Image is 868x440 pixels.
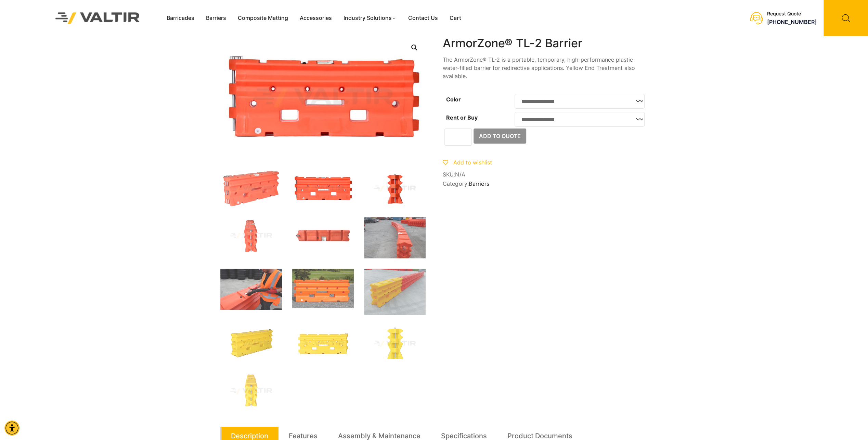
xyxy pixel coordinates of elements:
[767,19,817,25] a: call (888) 496-3625
[338,13,402,23] a: Industry Solutions
[443,181,648,187] span: Category:
[292,217,354,254] img: An orange highway barrier with markings, featuring a metal attachment point and safety information.
[455,171,465,178] span: N/A
[474,129,526,144] button: Add to Quote
[294,13,338,23] a: Accessories
[292,170,354,207] img: An orange plastic component with various holes and slots, likely used in construction or machinery.
[446,96,461,103] label: Color
[220,170,282,207] img: ArmorZone_Org_3Q.jpg
[408,41,420,54] a: Open this option
[47,3,149,33] img: Valtir Rentals
[4,420,20,436] div: Accessibility Menu
[364,269,426,315] img: CIMG8790-2-scaled-1.jpg
[292,269,354,308] img: ArmorZone-main-image-scaled-1.jpg
[443,13,467,23] a: Cart
[446,114,478,121] label: Rent or Buy
[364,217,426,258] img: IMG_8193-scaled-1.jpg
[232,13,294,23] a: Composite Matting
[767,11,817,17] div: Request Quote
[220,269,282,310] img: A person in an orange safety vest is using a hose connected to an orange container, with black ba...
[443,159,492,166] a: Add to wishlist
[469,180,489,187] a: Barriers
[443,56,648,80] p: The ArmorZone® TL-2 is a portable, temporary, high-performance plastic water-filled barrier for r...
[161,13,200,23] a: Barricades
[453,159,492,166] span: Add to wishlist
[220,325,282,362] img: A bright yellow, rectangular plastic block with various holes and grooves, likely used for safety...
[444,129,472,146] input: Product quantity
[200,13,232,23] a: Barriers
[443,171,648,178] span: SKU:
[443,36,648,50] h1: ArmorZone® TL-2 Barrier
[364,325,426,362] img: Armorzone_Yellow_Side.jpg
[220,217,282,254] img: An orange traffic barrier with a modular design, featuring interlocking sections and a metal conn...
[220,372,282,410] img: A stack of yellow interlocking traffic barriers with metal connectors for stability.
[402,13,443,23] a: Contact Us
[292,325,354,362] img: A bright yellow plastic component with various holes and cutouts, likely used in machinery or equ...
[364,170,426,207] img: An orange, zigzag-shaped object with a central metal rod, likely a weight or stabilizer for equip...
